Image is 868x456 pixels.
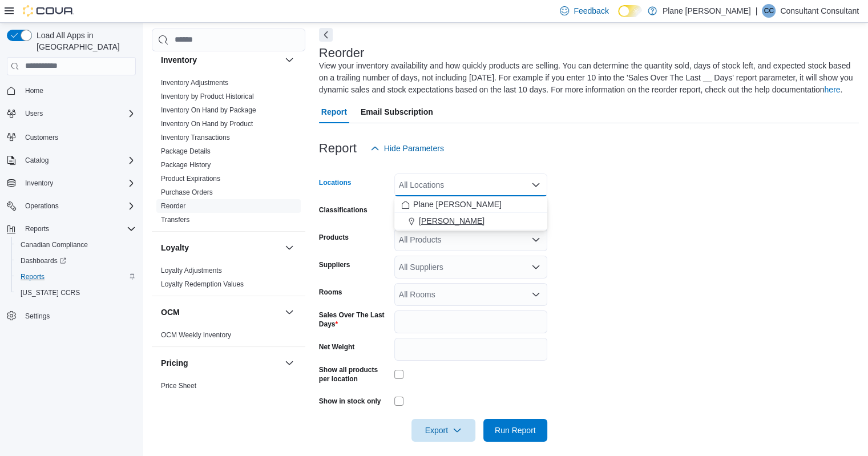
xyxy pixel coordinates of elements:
[21,272,45,281] span: Reports
[161,79,228,87] a: Inventory Adjustments
[161,215,189,224] span: Transfers
[21,176,58,190] button: Inventory
[319,310,390,329] label: Sales Over The Last Days
[161,161,211,169] a: Package History
[161,134,230,142] a: Inventory Transactions
[319,60,853,96] div: View your inventory availability and how quickly products are selling. You can determine the quan...
[161,147,211,155] a: Package Details
[319,205,368,215] label: Classifications
[161,202,185,210] a: Reorder
[161,78,228,87] span: Inventory Adjustments
[161,280,244,288] a: Loyalty Redemption Values
[756,4,758,18] p: |
[21,222,136,236] span: Reports
[16,254,136,268] span: Dashboards
[152,328,305,346] div: OCM
[483,419,547,442] button: Run Report
[16,238,136,252] span: Canadian Compliance
[319,288,342,297] label: Rooms
[161,242,280,253] button: Loyalty
[161,331,231,339] a: OCM Weekly Inventory
[161,382,196,390] a: Price Sheet
[161,92,254,101] span: Inventory by Product Historical
[161,306,180,318] h3: OCM
[21,309,54,323] a: Settings
[161,54,197,66] h3: Inventory
[319,142,357,155] h3: Report
[780,4,859,18] p: Consultant Consultant
[618,5,642,17] input: Dark Mode
[16,286,84,300] a: [US_STATE] CCRS
[11,285,140,301] button: [US_STATE] CCRS
[161,201,185,211] span: Reorder
[161,92,254,100] a: Inventory by Product Historical
[161,106,256,114] a: Inventory On Hand by Package
[2,221,140,237] button: Reports
[25,109,43,118] span: Users
[25,86,43,95] span: Home
[21,176,136,190] span: Inventory
[161,120,253,128] a: Inventory On Hand by Product
[21,288,80,297] span: [US_STATE] CCRS
[663,4,751,18] p: Plane [PERSON_NAME]
[2,152,140,168] button: Catalog
[319,233,349,242] label: Products
[25,224,49,233] span: Reports
[16,238,92,252] a: Canadian Compliance
[152,76,305,231] div: Inventory
[282,305,296,319] button: OCM
[25,133,58,142] span: Customers
[282,53,296,67] button: Inventory
[161,381,196,390] span: Price Sheet
[282,356,296,370] button: Pricing
[2,175,140,191] button: Inventory
[21,107,47,120] button: Users
[824,85,840,94] a: here
[2,308,140,324] button: Settings
[394,196,547,229] div: Choose from the following options
[2,106,140,122] button: Users
[11,237,140,253] button: Canadian Compliance
[161,54,280,66] button: Inventory
[152,264,305,296] div: Loyalty
[161,266,222,275] span: Loyalty Adjustments
[25,312,50,321] span: Settings
[384,143,444,154] span: Hide Parameters
[16,270,49,284] a: Reports
[25,156,49,165] span: Catalog
[394,196,547,213] button: Plane [PERSON_NAME]
[16,254,71,268] a: Dashboards
[23,5,74,17] img: Cova
[11,253,140,269] a: Dashboards
[11,269,140,285] button: Reports
[161,357,280,369] button: Pricing
[21,130,136,144] span: Customers
[16,286,136,300] span: Washington CCRS
[161,242,189,253] h3: Loyalty
[394,213,547,229] button: [PERSON_NAME]
[319,260,350,269] label: Suppliers
[531,235,540,244] button: Open list of options
[319,342,354,352] label: Net Weight
[21,154,53,167] button: Catalog
[418,419,469,442] span: Export
[161,280,244,289] span: Loyalty Redemption Values
[25,201,59,211] span: Operations
[21,309,136,323] span: Settings
[21,240,88,249] span: Canadian Compliance
[574,5,608,17] span: Feedback
[161,175,220,183] a: Product Expirations
[161,106,256,115] span: Inventory On Hand by Package
[361,100,433,123] span: Email Subscription
[21,199,136,213] span: Operations
[25,179,53,188] span: Inventory
[21,154,136,167] span: Catalog
[161,216,189,224] a: Transfers
[161,330,231,340] span: OCM Weekly Inventory
[618,17,619,18] span: Dark Mode
[419,215,485,227] span: [PERSON_NAME]
[161,267,222,275] a: Loyalty Adjustments
[161,147,211,156] span: Package Details
[319,397,381,406] label: Show in stock only
[152,379,305,397] div: Pricing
